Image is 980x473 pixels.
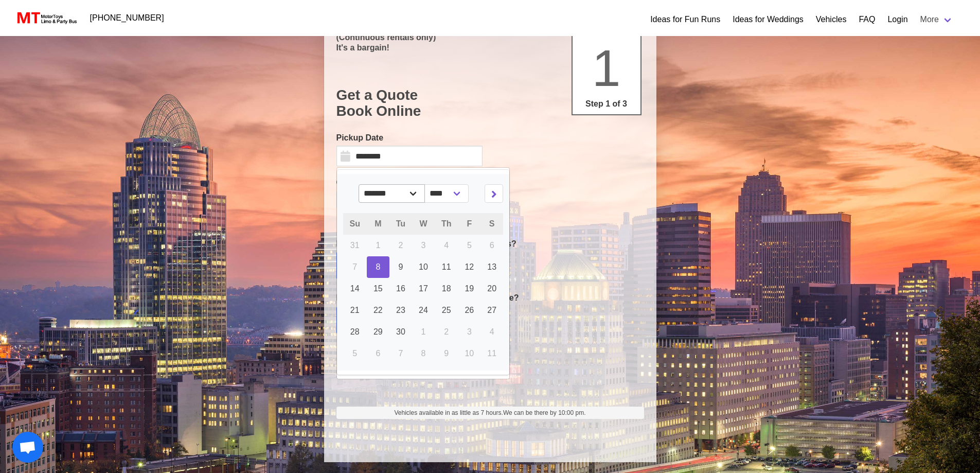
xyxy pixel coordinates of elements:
[887,13,907,26] a: Login
[396,284,405,293] span: 16
[376,241,380,250] span: 1
[352,349,357,358] span: 5
[367,256,389,278] a: 8
[350,327,360,336] span: 28
[480,278,503,300] a: 20
[421,349,426,358] span: 8
[389,256,412,278] a: 9
[350,219,360,228] span: Su
[350,284,360,293] span: 14
[435,278,458,300] a: 18
[336,32,644,42] p: (Continuous rentals only)
[398,349,403,358] span: 7
[419,262,428,271] span: 10
[444,349,449,358] span: 9
[376,349,380,358] span: 6
[467,327,472,336] span: 3
[592,39,621,97] span: 1
[650,13,720,26] a: Ideas for Fun Runs
[487,262,496,271] span: 13
[421,241,426,250] span: 3
[419,284,428,293] span: 17
[389,300,412,321] a: 23
[398,241,403,250] span: 2
[442,284,451,293] span: 18
[487,284,496,293] span: 20
[421,327,426,336] span: 1
[396,219,405,228] span: Tu
[412,278,435,300] a: 17
[84,8,170,28] a: [PHONE_NUMBER]
[465,349,474,358] span: 10
[816,13,847,26] a: Vehicles
[489,219,495,228] span: S
[467,219,472,228] span: F
[343,278,367,300] a: 14
[389,278,412,300] a: 16
[465,306,474,314] span: 26
[442,306,451,314] span: 25
[352,262,357,271] span: 7
[343,300,367,321] a: 21
[396,306,405,314] span: 23
[487,306,496,314] span: 27
[458,256,480,278] a: 12
[343,321,367,343] a: 28
[367,321,389,343] a: 29
[467,241,472,250] span: 5
[412,256,435,278] a: 10
[444,241,449,250] span: 4
[375,219,381,228] span: M
[373,306,383,314] span: 22
[577,98,636,110] p: Step 1 of 3
[487,349,496,358] span: 11
[395,408,586,417] span: Vehicles available in as little as 7 hours.
[733,13,804,26] a: Ideas for Weddings
[367,278,389,300] a: 15
[396,327,405,336] span: 30
[350,241,360,250] span: 31
[389,321,412,343] a: 30
[12,432,43,463] div: Open chat
[373,327,383,336] span: 29
[336,87,644,119] h1: Get a Quote Book Online
[419,306,428,314] span: 24
[444,327,449,336] span: 2
[373,284,383,293] span: 15
[412,300,435,321] a: 24
[441,219,452,228] span: Th
[458,278,480,300] a: 19
[859,13,875,26] a: FAQ
[458,300,480,321] a: 26
[398,262,403,271] span: 9
[480,256,503,278] a: 13
[350,306,360,314] span: 21
[465,284,474,293] span: 19
[465,262,474,271] span: 12
[367,300,389,321] a: 22
[442,262,451,271] span: 11
[914,9,959,30] a: More
[419,219,427,228] span: W
[336,132,483,144] label: Pickup Date
[336,43,644,52] p: It's a bargain!
[14,11,78,25] img: MotorToys Logo
[435,300,458,321] a: 25
[480,300,503,321] a: 27
[490,241,494,250] span: 6
[503,409,586,416] span: We can be there by 10:00 pm.
[435,256,458,278] a: 11
[376,262,380,271] span: 8
[490,327,494,336] span: 4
